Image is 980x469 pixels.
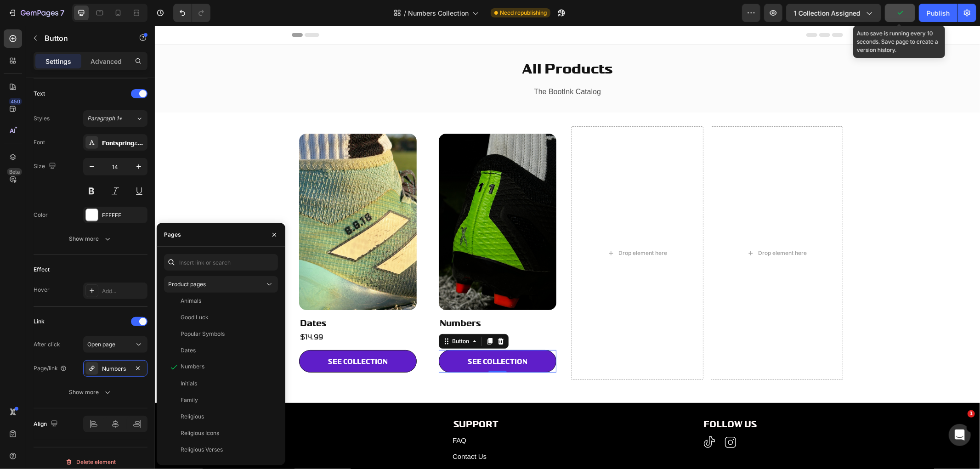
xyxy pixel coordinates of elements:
[786,4,881,22] button: 1 collection assigned
[45,33,123,44] p: Button
[34,340,60,349] div: After click
[34,286,50,294] div: Hover
[91,57,122,66] p: Advanced
[87,114,122,123] span: Paragraph 1*
[34,114,50,123] div: Styles
[102,211,145,220] div: FFFFFF
[9,98,22,105] div: 450
[794,8,861,18] span: 1 collection assigned
[181,313,209,322] div: Good Luck
[181,330,225,338] div: Popular Symbols
[408,8,469,18] span: Numbers Collection
[144,291,262,304] h2: Dates
[284,108,402,284] img: Numbers_1.png
[298,424,332,437] a: Contact Us
[181,396,198,404] div: Family
[379,62,446,70] p: The BootInk Catalog
[34,384,147,401] button: Show more
[284,291,402,304] h2: Numbers
[181,429,219,437] div: Religious Icons
[464,224,512,231] div: Drop element here
[181,297,201,305] div: Animals
[603,224,652,231] div: Drop element here
[144,306,262,317] h2: $14.99
[69,388,112,397] div: Show more
[549,393,602,403] strong: FOLLOW US
[173,330,233,341] p: SEE COLLECTION
[155,26,980,469] iframe: Design area
[181,379,197,388] div: Initials
[83,336,147,353] button: Open page
[144,324,262,347] a: SEE COLLECTION
[284,324,402,347] a: SEE COLLECTION
[60,7,64,18] p: 7
[298,441,325,451] span: Shipping
[404,8,406,18] span: /
[949,424,971,446] iframe: Intercom live chat
[181,446,223,454] div: Religious Verses
[48,392,128,402] span: WE ARE BOOTINK
[181,362,204,371] div: Numbers
[298,439,325,452] a: Shipping
[34,418,60,430] div: Align
[34,160,58,173] div: Size
[102,365,129,373] div: Numbers
[298,407,312,421] a: FAQ
[34,317,45,326] div: Link
[87,341,115,348] span: Open page
[181,346,196,355] div: Dates
[168,281,206,288] span: Product pages
[164,276,278,293] button: Product pages
[34,231,147,247] button: Show more
[968,410,975,418] span: 1
[34,211,48,219] div: Color
[65,457,116,468] div: Delete element
[164,231,181,239] div: Pages
[295,311,316,320] div: Button
[69,234,112,243] div: Show more
[34,266,50,274] div: Effect
[919,4,957,22] button: Publish
[49,413,118,421] span: Your Boots, Your Story
[181,412,204,421] div: Religious
[102,139,145,147] div: Fontspring-DEMO-vartek-bold
[34,90,45,98] div: Text
[500,9,547,17] span: Need republishing
[4,4,68,22] button: 7
[83,110,147,127] button: Paragraph 1*
[7,168,22,175] div: Beta
[173,4,210,22] div: Undo/Redo
[284,306,402,317] h2: $14.99
[927,8,950,18] div: Publish
[144,108,262,284] img: gempages_576362993479058371-12dfa746-2488-4898-9bd8-dbd74e73a1b3.png
[102,287,145,295] div: Add...
[313,330,373,341] p: SEE COLLECTION
[298,427,332,435] span: Contact Us
[45,57,71,66] p: Settings
[164,254,278,271] input: Insert link or search
[299,393,344,403] strong: SUPPORT
[298,411,312,418] span: FAQ
[34,364,67,373] div: Page/link
[34,138,45,147] div: Font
